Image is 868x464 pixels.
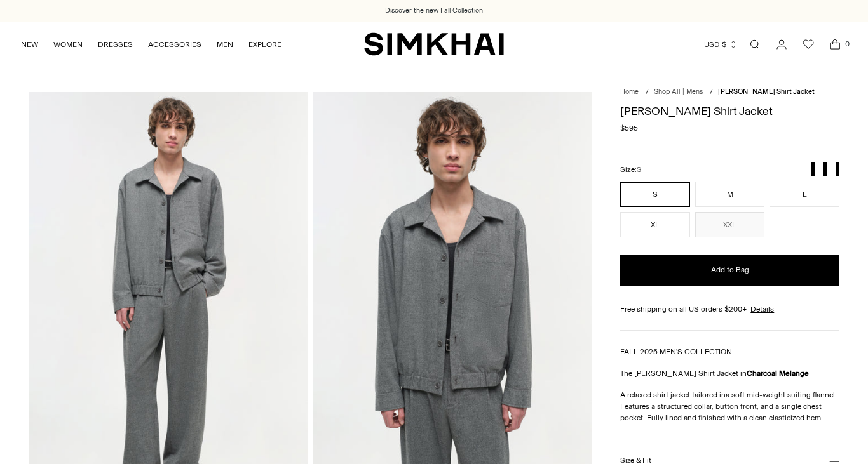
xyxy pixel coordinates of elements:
nav: breadcrumbs [620,87,839,98]
a: NEW [21,30,38,58]
h1: [PERSON_NAME] Shirt Jacket [620,105,839,117]
a: Shop All | Mens [654,88,703,96]
a: EXPLORE [248,30,281,58]
a: Go to the account page [769,32,794,57]
a: Discover the new Fall Collection [385,6,483,16]
span: $595 [620,123,638,134]
span: S [637,166,641,174]
a: DRESSES [98,30,133,58]
label: Size: [620,164,641,176]
a: ACCESSORIES [148,30,201,58]
button: S [620,182,690,207]
button: Add to Bag [620,255,839,286]
p: A relaxed shirt jacket tailored in a soft mid-weight suiting flannel. Features a structured colla... [620,389,839,423]
span: 0 [841,38,853,50]
strong: Charcoal Melange [747,369,809,378]
p: The [PERSON_NAME] Shirt Jacket in [620,368,839,379]
span: Add to Bag [711,265,749,275]
a: WOMEN [53,30,83,58]
a: Wishlist [796,32,821,57]
a: FALL 2025 MEN'S COLLECTION [620,347,732,356]
a: SIMKHAI [364,32,504,56]
button: XL [620,212,690,237]
a: Open search modal [742,32,768,57]
span: [PERSON_NAME] Shirt Jacket [718,88,815,96]
button: USD $ [704,30,738,58]
a: Details [750,303,774,315]
button: M [695,182,765,207]
button: XXL [695,212,765,237]
a: Open cart modal [822,32,848,57]
div: Free shipping on all US orders $200+ [620,303,839,315]
a: MEN [217,30,233,58]
button: L [770,182,839,207]
div: / [710,87,713,98]
a: Home [620,88,639,96]
div: / [646,87,649,98]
